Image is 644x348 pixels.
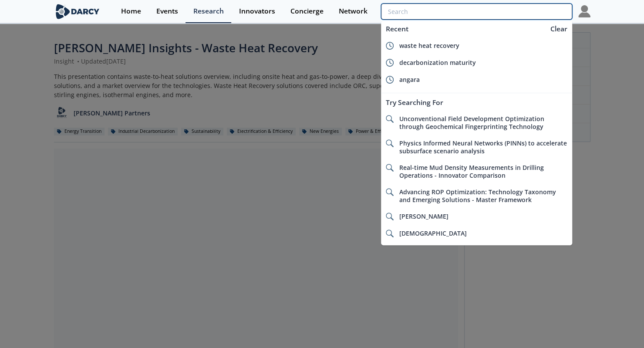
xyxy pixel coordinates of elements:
img: icon [386,59,394,67]
div: Events [156,8,178,15]
img: logo-wide.svg [54,4,101,19]
span: angara [399,75,419,84]
span: decarbonization maturity [399,58,475,67]
span: [DEMOGRAPHIC_DATA] [399,229,466,237]
img: icon [386,164,394,172]
img: icon [386,230,394,237]
span: waste heat recovery [399,41,459,50]
span: Physics Informed Neural Networks (PINNs) to accelerate subsurface scenario analysis [399,139,566,155]
img: icon [386,42,394,50]
img: icon [386,139,394,147]
img: Profile [578,5,590,17]
span: Unconventional Field Development Optimization through Geochemical Fingerprinting Technology [399,115,544,131]
span: [PERSON_NAME] [399,212,448,220]
div: Network [339,8,368,15]
div: Clear [547,24,570,34]
input: Advanced Search [381,3,572,20]
div: Innovators [239,8,275,15]
span: Advancing ROP Optimization: Technology Taxonomy and Emerging Solutions - Master Framework [399,188,556,204]
img: icon [386,213,394,220]
img: icon [386,76,394,84]
div: Concierge [290,8,324,15]
span: Real-time Mud Density Measurements in Drilling Operations - Innovator Comparison [399,163,543,179]
div: Research [193,8,224,15]
div: Home [121,8,141,15]
div: Try Searching For [381,95,572,111]
img: icon [386,115,394,123]
div: Recent [381,21,546,37]
img: icon [386,188,394,196]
